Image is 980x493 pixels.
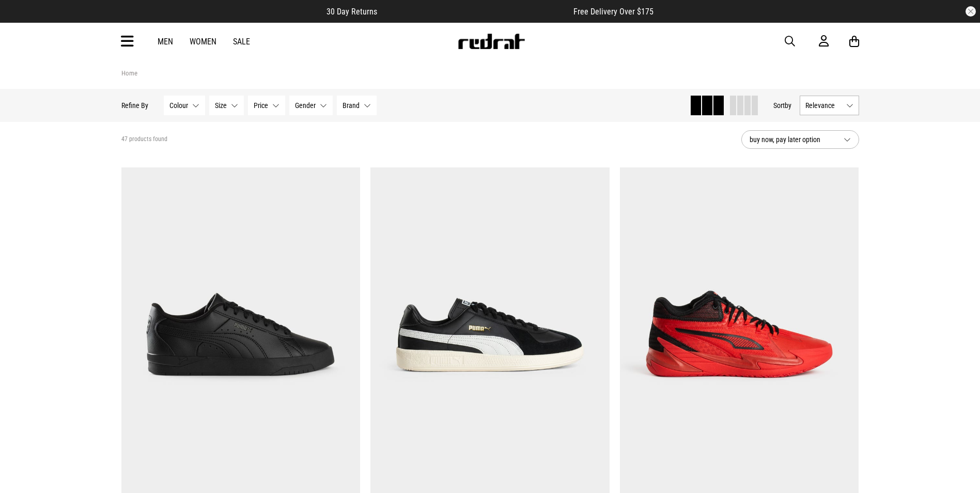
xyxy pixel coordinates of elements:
span: Price [254,101,268,110]
span: Brand [343,101,360,110]
span: buy now, pay later option [750,133,835,146]
button: Relevance [800,96,859,115]
span: Size [215,101,227,110]
span: Free Delivery Over $175 [573,7,654,17]
span: 47 products found [121,135,167,144]
a: Sale [233,37,250,47]
p: Refine By [121,101,148,110]
span: Gender [295,101,316,110]
button: buy now, pay later option [741,130,859,149]
iframe: Customer reviews powered by Trustpilot [398,6,553,17]
img: Redrat logo [457,34,525,49]
span: Relevance [805,101,842,110]
button: Price [248,96,285,115]
button: Sortby [773,99,791,112]
button: Gender [289,96,333,115]
button: Size [209,96,244,115]
button: Brand [337,96,377,115]
a: Men [158,37,173,47]
span: by [785,101,791,110]
a: Women [190,37,216,47]
span: Colour [169,101,188,110]
a: Home [121,69,137,77]
span: 30 Day Returns [326,7,377,17]
button: Colour [164,96,205,115]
